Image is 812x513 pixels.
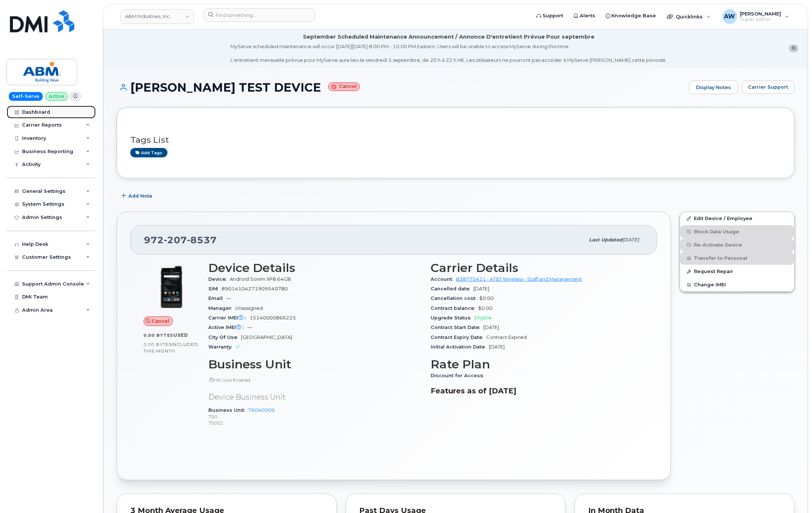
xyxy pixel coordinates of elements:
span: Account [431,276,456,282]
span: 0.00 Bytes [144,342,172,347]
span: Carrier IMEI [208,315,250,321]
span: Active IMEI [208,325,247,330]
h3: Tags List [130,135,781,145]
a: Add tags [130,148,167,157]
span: Last updated [589,237,623,243]
button: Request Repair [680,265,794,278]
span: Re-Activate Device [694,242,742,248]
span: Upgrade Status [431,315,474,321]
span: Warranty [208,344,235,350]
h3: Carrier Details [431,261,644,275]
span: Carrier Support [748,84,788,91]
span: [DATE] [489,344,505,350]
span: [GEOGRAPHIC_DATA] [241,335,292,340]
span: Android Sonim XP8 64GB [230,276,291,282]
span: Contract Start Date [431,325,483,330]
p: Device Business Unit [208,392,422,403]
small: Cancel [328,82,360,91]
span: Eligible [474,315,492,321]
span: Unassigned [235,305,263,311]
span: Contract balance [431,305,478,311]
span: 8537 [187,234,217,245]
a: Edit Device / Employee [680,212,794,225]
span: Cancel [152,318,170,325]
span: Cancellation cost [431,296,479,301]
h3: Device Details [208,261,422,275]
a: 76040009 [248,407,275,413]
p: HR Lock Enabled [208,377,422,383]
span: — [247,325,252,330]
span: 89014104271909540780 [222,286,288,291]
span: City Of Use [208,335,241,340]
span: SIM [208,286,222,291]
button: Change IMEI [680,278,794,291]
span: used [173,332,188,338]
span: Contract Expiry Date [431,335,486,340]
button: close notification [789,45,798,52]
a: Display Notes [689,81,738,95]
h1: [PERSON_NAME] TEST DEVICE [117,81,686,94]
span: 207 [164,234,187,245]
button: Block Data Usage [680,225,794,238]
span: Initial Activation Date [431,344,489,350]
button: Transfer to Personal [680,252,794,265]
span: 972 [144,234,217,245]
span: 15140000866225 [250,315,296,321]
span: Discount for Access [431,373,487,378]
span: Manager [208,305,235,311]
span: Business Unit [208,407,248,413]
span: Email [208,296,226,301]
a: 838775421 - AT&T Wireless - Staff and Management [456,276,582,282]
span: Add Note [128,192,152,199]
h3: Business Unit [208,358,422,371]
span: [DATE] [483,325,499,330]
div: MyServe scheduled maintenance will occur [DATE][DATE] 8:00 PM - 10:00 PM Eastern. Users will be u... [231,43,667,64]
button: Re-Activate Device [680,238,794,252]
span: included this month [144,342,198,354]
button: Add Note [117,190,159,203]
span: $0.00 [478,305,493,311]
span: 0.00 Bytes [144,333,173,338]
span: Cancelled date [431,286,473,291]
h3: Features as of [DATE] [431,386,644,395]
span: — [226,296,231,301]
button: Carrier Support [742,81,795,94]
span: $0.00 [479,296,494,301]
p: 750 [208,414,422,420]
span: [DATE] [623,237,639,243]
span: Contract Expired [486,335,527,340]
div: September Scheduled Maintenance Announcement / Annonce D'entretient Prévue Pour septembre [303,33,594,41]
p: 75052 [208,420,422,426]
h3: Rate Plan [431,358,644,371]
span: Device [208,276,230,282]
img: image20231002-3703462-pts7pf.jpeg [149,265,194,309]
span: [DATE] [473,286,489,291]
